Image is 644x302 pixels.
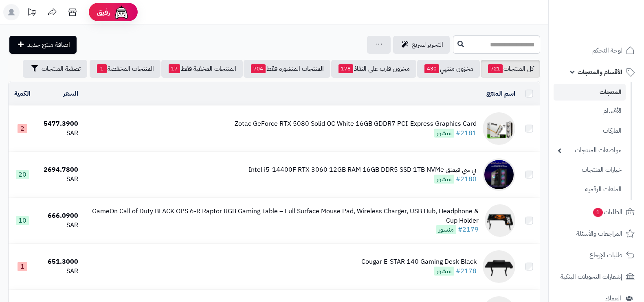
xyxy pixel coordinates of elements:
[40,221,78,230] div: SAR
[27,40,70,50] span: اضافة منتج جديد
[113,4,130,20] img: ai-face.png
[417,60,480,78] a: مخزون منتهي430
[97,7,110,17] span: رفيق
[40,129,78,138] div: SAR
[592,45,622,56] span: لوحة التحكم
[16,170,29,179] span: 20
[40,267,78,276] div: SAR
[554,103,626,120] a: الأقسام
[434,175,454,184] span: منشور
[331,60,416,78] a: مخزون قارب على النفاذ178
[16,216,29,225] span: 10
[554,245,639,265] a: طلبات الإرجاع
[23,60,87,78] button: تصفية المنتجات
[554,267,639,287] a: إشعارات التحويلات البنكية
[40,119,78,129] div: 5477.3900
[589,6,636,23] img: logo-2.png
[251,64,266,73] span: 704
[9,36,77,54] a: اضافة منتج جديد
[434,267,454,276] span: منشور
[18,262,27,271] span: 1
[592,206,622,218] span: الطلبات
[578,66,622,78] span: الأقسام والمنتجات
[458,225,479,234] a: #2179
[244,60,330,78] a: المنتجات المنشورة فقط704
[40,175,78,184] div: SAR
[554,41,639,60] a: لوحة التحكم
[554,122,626,140] a: الماركات
[486,89,515,98] a: اسم المنتج
[456,174,477,184] a: #2180
[554,181,626,198] a: الملفات الرقمية
[97,64,107,73] span: 1
[456,128,477,138] a: #2181
[248,165,477,175] div: بي سي قيمنق Intel i5-14400F RTX 3060 12GB RAM 16GB DDR5 SSD 1TB NVMe
[40,257,78,267] div: 651.3000
[361,257,477,267] div: Cougar E-STAR 140 Gaming Desk Black
[554,202,639,222] a: الطلبات1
[40,211,78,221] div: 666.0900
[436,225,456,234] span: منشور
[576,228,622,239] span: المراجعات والأسئلة
[554,224,639,243] a: المراجعات والأسئلة
[338,64,353,73] span: 178
[40,165,78,175] div: 2694.7800
[90,60,160,78] a: المنتجات المخفضة1
[161,60,243,78] a: المنتجات المخفية فقط17
[42,64,81,74] span: تصفية المنتجات
[85,207,479,225] div: GameOn Call of Duty BLACK OPS 6-R Raptor RGB Gaming Table – Full Surface Mouse Pad, Wireless Char...
[456,266,477,276] a: #2178
[63,89,78,98] a: السعر
[235,119,477,129] div: Zotac GeForce RTX 5080 Solid OC White 16GB GDDR7 PCI-Express Graphics Card
[488,64,503,73] span: 721
[560,271,622,282] span: إشعارات التحويلات البنكية
[554,84,626,101] a: المنتجات
[554,161,626,179] a: خيارات المنتجات
[434,129,454,138] span: منشور
[481,60,540,78] a: كل المنتجات721
[18,124,27,133] span: 2
[393,36,450,54] a: التحرير لسريع
[554,142,626,159] a: مواصفات المنتجات
[483,250,515,283] img: Cougar E-STAR 140 Gaming Desk Black
[169,64,180,73] span: 17
[589,249,622,261] span: طلبات الإرجاع
[412,40,443,50] span: التحرير لسريع
[424,64,439,73] span: 430
[593,208,603,217] span: 1
[22,4,42,22] a: تحديثات المنصة
[483,158,515,191] img: بي سي قيمنق Intel i5-14400F RTX 3060 12GB RAM 16GB DDR5 SSD 1TB NVMe
[485,204,515,237] img: GameOn Call of Duty BLACK OPS 6-R Raptor RGB Gaming Table – Full Surface Mouse Pad, Wireless Char...
[14,89,31,98] a: الكمية
[483,112,515,145] img: Zotac GeForce RTX 5080 Solid OC White 16GB GDDR7 PCI-Express Graphics Card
